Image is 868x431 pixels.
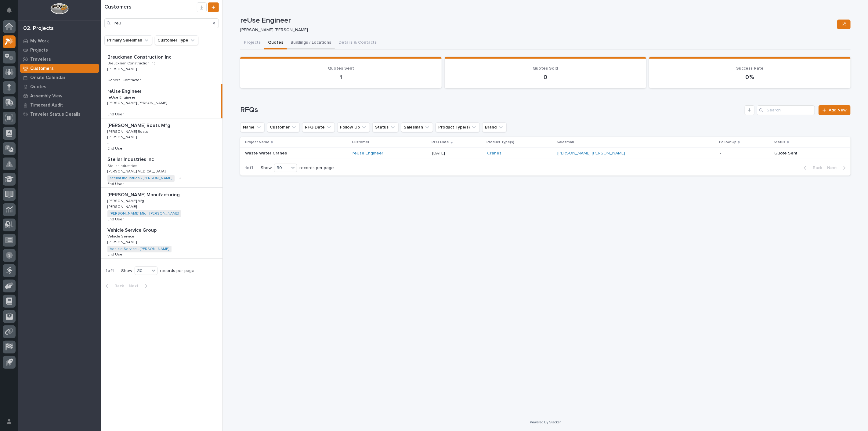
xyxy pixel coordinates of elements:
p: Vehicle Service Group [107,226,158,233]
a: Timecard Audit [18,100,101,110]
span: Add New [829,108,847,112]
input: Search [757,105,815,115]
a: Powered By Stacker [530,420,561,424]
p: - [107,141,109,145]
button: RFQ Date [302,122,335,132]
a: [PERSON_NAME] Manufacturing[PERSON_NAME] Manufacturing [PERSON_NAME] Mfg[PERSON_NAME] Mfg [PERSON... [101,188,222,223]
p: 1 [248,74,434,81]
p: Show [261,165,272,171]
p: Customer [352,139,369,146]
p: records per page [160,268,194,273]
p: Breuckman Construction Inc [107,53,172,60]
a: Travelers [18,55,101,64]
p: [PERSON_NAME][MEDICAL_DATA] [107,168,167,174]
button: Salesman [401,122,433,132]
p: End User [107,181,125,186]
button: Notifications [3,4,16,16]
p: [PERSON_NAME] Mfg [107,198,145,203]
div: 30 [274,165,289,171]
span: Next [129,283,142,289]
a: Stellar Industries IncStellar Industries Inc Stellar IndustriesStellar Industries [PERSON_NAME][M... [101,152,222,188]
p: End User [107,216,125,222]
span: Quotes Sent [328,66,354,71]
p: 1 of 1 [101,263,119,278]
button: Name [240,122,265,132]
span: Next [827,165,841,171]
button: Details & Contacts [335,37,380,49]
a: reUse Engineer [353,151,383,156]
button: Follow Up [337,122,370,132]
button: Buildings / Locations [287,37,335,49]
p: End User [107,145,125,151]
p: [PERSON_NAME] [PERSON_NAME] [240,27,832,33]
span: Back [111,283,124,289]
a: reUse EngineerreUse Engineer reUse EngineerreUse Engineer [PERSON_NAME] [PERSON_NAME][PERSON_NAME... [101,84,222,118]
p: Stellar Industries Inc [107,155,155,162]
p: 0 % [656,74,843,81]
p: Show [121,268,132,273]
button: Next [126,283,152,289]
p: Stellar Industries [107,163,139,168]
a: [PERSON_NAME] [PERSON_NAME] [557,151,625,156]
a: Onsite Calendar [18,73,101,82]
p: Quotes [30,84,46,90]
p: My Work [30,38,49,44]
p: [PERSON_NAME] [107,239,138,244]
h1: RFQs [240,106,742,114]
button: Quotes [264,37,287,49]
p: General Contractor [107,77,142,82]
p: reUse Engineer [107,87,143,94]
p: Waste Water Cranes [245,150,288,156]
a: Vehicle Service GroupVehicle Service Group Vehicle ServiceVehicle Service [PERSON_NAME][PERSON_NA... [101,223,222,259]
p: 0 [452,74,639,81]
a: Assembly View [18,91,101,100]
p: reUse Engineer [240,16,835,25]
p: [DATE] [432,151,482,156]
a: Quotes [18,82,101,91]
button: Back [799,165,825,171]
button: Customer Type [155,35,198,45]
p: Projects [30,48,48,53]
a: Breuckman Construction IncBreuckman Construction Inc Breuckman Construction IncBreuckman Construc... [101,50,222,84]
a: Cranes [487,151,501,156]
a: [PERSON_NAME] Boats Mfg[PERSON_NAME] Boats Mfg [PERSON_NAME] Boats[PERSON_NAME] Boats [PERSON_NAM... [101,118,222,153]
p: Breuckman Construction Inc [107,60,157,66]
p: [PERSON_NAME] [107,66,138,71]
p: reUse Engineer [107,94,136,100]
img: Workspace Logo [50,3,68,14]
p: - [107,107,109,111]
p: Customers [30,66,54,71]
p: [PERSON_NAME] [PERSON_NAME] [107,100,168,105]
p: [PERSON_NAME] Boats [107,129,149,134]
a: Stellar Industries - [PERSON_NAME] [110,176,172,180]
a: [PERSON_NAME] Mfg - [PERSON_NAME] [110,212,179,216]
a: Add New [819,105,851,115]
span: Back [809,165,822,171]
p: Follow Up [719,139,736,146]
p: [PERSON_NAME] Manufacturing [107,191,181,198]
p: 1 of 1 [240,161,258,176]
button: Projects [240,37,264,49]
div: 30 [135,268,150,274]
p: Timecard Audit [30,103,63,108]
p: Onsite Calendar [30,75,66,81]
p: End User [107,111,125,117]
button: Next [825,165,851,171]
p: Traveler Status Details [30,112,81,117]
a: Customers [18,64,101,73]
input: Search [104,18,219,28]
p: RFQ Date [432,139,449,146]
h1: Customers [104,4,197,11]
a: My Work [18,36,101,45]
a: Traveler Status Details [18,110,101,119]
div: 02. Projects [23,25,54,32]
span: + 2 [177,176,181,180]
button: Back [101,283,126,289]
p: records per page [299,165,334,171]
p: Travelers [30,57,51,62]
p: Assembly View [30,93,62,99]
p: Quote Sent [775,151,841,156]
p: - [720,151,769,156]
p: Project Name [245,139,269,146]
